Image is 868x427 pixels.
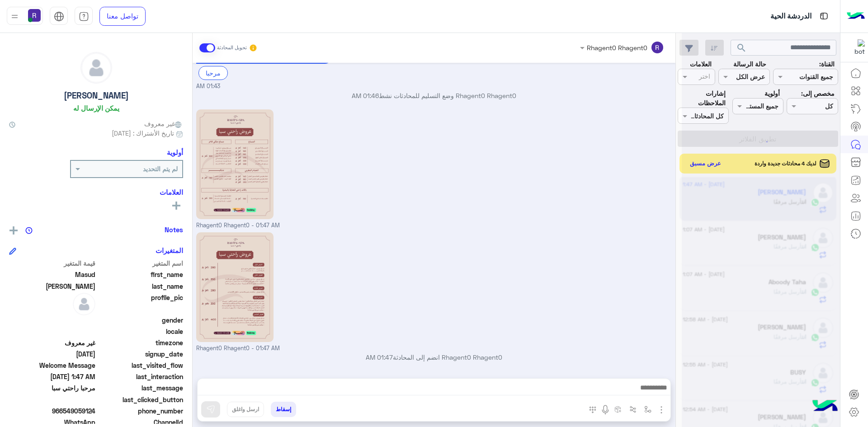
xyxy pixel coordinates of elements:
[9,188,183,196] h6: العلامات
[97,361,184,370] span: last_visited_flow
[9,338,95,347] span: غير معروف
[629,406,637,413] img: Trigger scenario
[165,225,183,234] h6: Notes
[9,372,95,381] span: 2025-08-27T22:47:10.003Z
[9,282,95,291] span: Rana
[196,221,280,230] span: Rhagent0 Rhagent0 - 01:47 AM
[753,134,769,150] div: loading...
[79,11,89,22] img: tab
[699,71,712,83] div: اختر
[167,148,183,156] h6: أولوية
[196,352,672,362] p: Rhagent0 Rhagent0 انضم إلى المحادثة
[97,395,184,404] span: last_clicked_button
[589,406,596,413] img: make a call
[97,270,184,279] span: first_name
[849,39,865,56] img: 322853014244696
[9,226,18,235] img: add
[97,418,184,427] span: ChannelId
[81,52,112,83] img: defaultAdmin.png
[656,404,667,415] img: send attachment
[144,119,183,128] span: غير معروف
[198,66,228,80] div: مرحبا
[847,7,865,26] img: Logo
[818,10,830,22] img: tab
[97,406,184,416] span: phone_number
[97,338,184,347] span: timezone
[64,90,129,101] h5: [PERSON_NAME]
[9,395,95,404] span: null
[73,104,119,112] h6: يمكن الإرسال له
[352,92,379,99] span: 01:46 AM
[770,10,811,23] p: الدردشة الحية
[196,82,220,91] span: 01:43 AM
[641,402,656,417] button: select flow
[678,89,726,108] label: إشارات الملاحظات
[75,7,93,26] a: tab
[97,327,184,336] span: locale
[366,353,393,361] span: 01:47 AM
[9,361,95,370] span: Welcome Message
[97,349,184,359] span: signup_date
[73,293,95,315] img: defaultAdmin.png
[678,131,838,147] button: تطبيق الفلاتر
[156,246,183,254] h6: المتغيرات
[217,44,247,52] small: تحويل المحادثة
[196,344,280,353] span: Rhagent0 Rhagent0 - 01:47 AM
[626,402,641,417] button: Trigger scenario
[9,383,95,393] span: مرحبا راحتي سبا
[97,372,184,381] span: last_interaction
[9,270,95,279] span: Masud
[196,91,672,100] p: Rhagent0 Rhagent0 وضع التسليم للمحادثات نشط
[9,11,20,22] img: profile
[600,404,611,415] img: send voice note
[9,258,95,268] span: قيمة المتغير
[97,383,184,393] span: last_message
[9,349,95,359] span: 2025-08-27T22:43:29.181Z
[97,293,184,314] span: profile_pic
[54,11,64,22] img: tab
[97,258,184,268] span: اسم المتغير
[28,9,41,22] img: userImage
[196,232,274,342] img: 2KfZhNio2KfZgtin2KouanBn.jpg
[9,418,95,427] span: 2
[809,391,841,422] img: hulul-logo.png
[611,402,626,417] button: create order
[99,7,146,26] a: تواصل معنا
[97,282,184,291] span: last_name
[206,405,215,414] img: send message
[644,406,651,413] img: select flow
[9,327,95,336] span: null
[9,315,95,325] span: null
[271,402,296,417] button: إسقاط
[97,315,184,325] span: gender
[196,109,274,219] img: 2KfZhNmF2LPYp9isLmpwZw%3D%3D.jpg
[25,227,33,234] img: notes
[227,402,264,417] button: ارسل واغلق
[9,406,95,416] span: 966549059124
[112,128,174,138] span: تاريخ الأشتراك : [DATE]
[614,406,622,413] img: create order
